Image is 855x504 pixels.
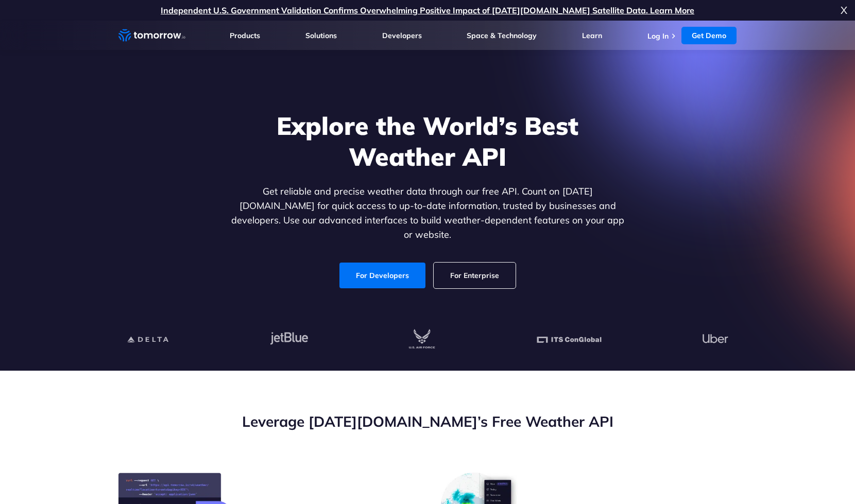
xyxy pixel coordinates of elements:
a: Developers [382,31,422,40]
a: For Enterprise [434,263,516,288]
p: Get reliable and precise weather data through our free API. Count on [DATE][DOMAIN_NAME] for quic... [229,184,626,242]
a: For Developers [339,263,425,288]
a: Home link [118,28,185,43]
a: Independent U.S. Government Validation Confirms Overwhelming Positive Impact of [DATE][DOMAIN_NAM... [161,5,694,15]
a: Solutions [305,31,337,40]
h2: Leverage [DATE][DOMAIN_NAME]’s Free Weather API [118,412,737,431]
a: Log In [647,31,669,41]
a: Products [230,31,260,40]
h1: Explore the World’s Best Weather API [229,110,626,172]
a: Space & Technology [467,31,537,40]
a: Get Demo [681,27,737,44]
a: Learn [582,31,602,40]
